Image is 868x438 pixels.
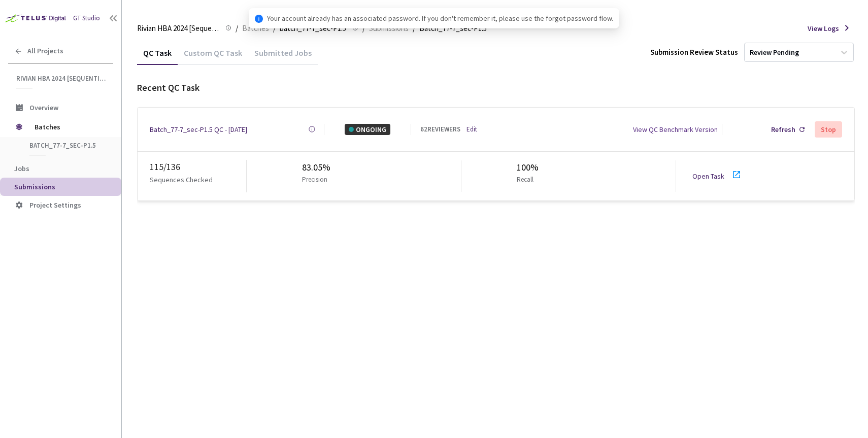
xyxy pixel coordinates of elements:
p: Sequences Checked [150,174,213,185]
li: / [236,22,238,35]
div: 115 / 136 [150,160,246,174]
span: All Projects [27,47,63,55]
a: Batch_77-7_sec-P1.5 QC - [DATE] [150,124,247,135]
div: View QC Benchmark Version [633,124,718,135]
span: Rivian HBA 2024 [Sequential] [137,22,219,35]
div: GT Studio [73,13,100,23]
div: QC Task [137,48,178,65]
span: Project Settings [29,200,81,210]
span: Batches [242,22,269,35]
div: Review Pending [750,48,799,57]
span: Submissions [14,182,55,191]
span: batch_77-7_sec-P1.5 [29,141,105,150]
span: Jobs [14,164,29,173]
div: Stop [821,125,836,133]
div: 100% [517,160,539,175]
div: Custom QC Task [178,48,248,65]
div: Recent QC Task [137,81,855,95]
div: Submitted Jobs [248,48,318,65]
span: Rivian HBA 2024 [Sequential] [16,74,107,83]
p: Precision [302,175,327,185]
a: Submissions [367,22,411,33]
span: Overview [29,103,58,112]
p: Recall [517,175,535,185]
span: info-circle [255,15,263,23]
a: Open Task [692,172,724,181]
div: 62 REVIEWERS [420,124,460,134]
span: View Logs [808,23,839,34]
a: Batches [240,22,271,33]
div: 83.05% [302,160,331,175]
div: Refresh [771,124,795,135]
a: Edit [466,124,477,134]
span: Your account already has an associated password. If you don't remember it, please use the forgot ... [267,13,613,24]
span: Batches [35,117,104,137]
div: ONGOING [345,124,390,135]
div: Submission Review Status [650,46,738,58]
